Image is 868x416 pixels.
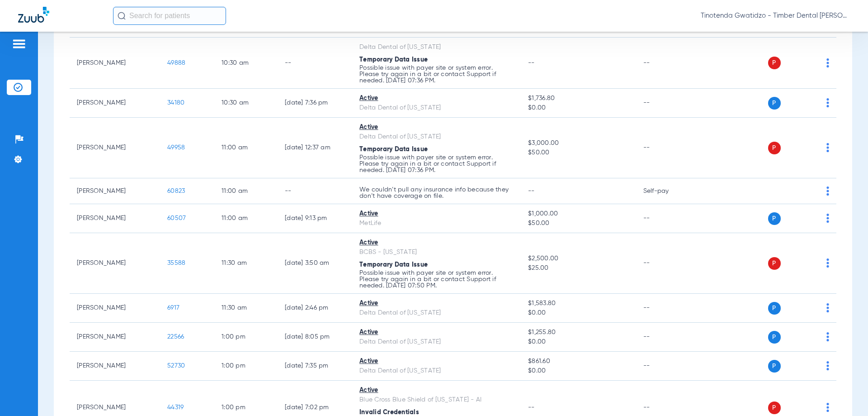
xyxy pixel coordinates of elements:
img: group-dot-blue.svg [826,332,829,341]
span: P [768,331,781,344]
div: Active [359,299,514,308]
img: Search Icon [118,12,126,20]
span: 6917 [167,305,179,311]
span: Tinotenda Gwatidzo - Timber Dental [PERSON_NAME] [701,11,850,20]
span: $861.60 [528,357,628,366]
img: Zuub Logo [18,7,49,23]
td: [PERSON_NAME] [70,233,160,294]
span: P [768,257,781,270]
td: [DATE] 3:50 AM [278,233,352,294]
span: $1,255.80 [528,328,628,337]
div: Active [359,357,514,366]
td: [PERSON_NAME] [70,352,160,381]
span: $0.00 [528,337,628,347]
td: [PERSON_NAME] [70,294,160,323]
td: -- [636,294,697,323]
p: Possible issue with payer site or system error. Please try again in a bit or contact Support if n... [359,65,514,84]
img: group-dot-blue.svg [826,303,829,312]
td: [PERSON_NAME] [70,38,160,89]
td: 1:00 PM [214,323,278,352]
img: group-dot-blue.svg [826,258,829,268]
td: -- [636,118,697,178]
span: 49888 [167,60,185,66]
span: 44319 [167,404,184,411]
span: P [768,97,781,110]
td: 1:00 PM [214,352,278,381]
td: Self-pay [636,178,697,204]
div: Delta Dental of [US_STATE] [359,132,514,142]
span: Invalid Credentials [359,409,419,416]
span: 22566 [167,334,184,340]
span: -- [528,60,535,66]
div: MetLife [359,219,514,228]
span: P [768,402,781,414]
span: 60507 [167,215,186,221]
td: [PERSON_NAME] [70,178,160,204]
img: group-dot-blue.svg [826,143,829,152]
td: 11:00 AM [214,118,278,178]
span: 60823 [167,188,185,194]
div: Delta Dental of [US_STATE] [359,308,514,318]
div: BCBS - [US_STATE] [359,248,514,257]
td: [DATE] 7:36 PM [278,89,352,118]
span: P [768,360,781,373]
img: group-dot-blue.svg [826,186,829,196]
td: [PERSON_NAME] [70,89,160,118]
img: hamburger-icon [12,38,26,49]
span: P [768,212,781,225]
span: $0.00 [528,103,628,113]
td: [DATE] 8:05 PM [278,323,352,352]
input: Search for patients [113,7,226,25]
img: group-dot-blue.svg [826,361,829,370]
td: [DATE] 12:37 AM [278,118,352,178]
td: -- [636,204,697,233]
img: group-dot-blue.svg [826,58,829,67]
div: Delta Dental of [US_STATE] [359,103,514,113]
td: -- [636,233,697,294]
td: [DATE] 9:13 PM [278,204,352,233]
td: -- [636,89,697,118]
span: P [768,142,781,154]
div: Delta Dental of [US_STATE] [359,337,514,347]
span: $0.00 [528,308,628,318]
iframe: Chat Widget [823,373,868,416]
img: group-dot-blue.svg [826,214,829,223]
span: 52730 [167,363,185,369]
td: [DATE] 2:46 PM [278,294,352,323]
div: Active [359,238,514,248]
td: -- [278,178,352,204]
td: -- [636,38,697,89]
td: [PERSON_NAME] [70,204,160,233]
div: Active [359,123,514,132]
td: 10:30 AM [214,89,278,118]
td: -- [636,323,697,352]
div: Blue Cross Blue Shield of [US_STATE] - AI [359,395,514,405]
span: Temporary Data Issue [359,262,428,268]
span: P [768,302,781,315]
p: We couldn’t pull any insurance info because they don’t have coverage on file. [359,186,514,199]
span: P [768,57,781,69]
td: 10:30 AM [214,38,278,89]
span: $50.00 [528,219,628,228]
span: Temporary Data Issue [359,146,428,153]
div: Active [359,209,514,219]
div: Delta Dental of [US_STATE] [359,366,514,376]
div: Delta Dental of [US_STATE] [359,43,514,52]
img: group-dot-blue.svg [826,98,829,107]
span: $2,500.00 [528,254,628,263]
span: $1,583.80 [528,299,628,308]
td: -- [278,38,352,89]
td: -- [636,352,697,381]
span: $1,000.00 [528,209,628,219]
span: $25.00 [528,263,628,273]
div: Active [359,328,514,337]
td: 11:00 AM [214,204,278,233]
span: $50.00 [528,148,628,158]
span: $0.00 [528,366,628,376]
td: [PERSON_NAME] [70,118,160,178]
div: Active [359,386,514,395]
span: 35588 [167,260,185,266]
span: $3,000.00 [528,139,628,148]
p: Possible issue with payer site or system error. Please try again in a bit or contact Support if n... [359,154,514,173]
